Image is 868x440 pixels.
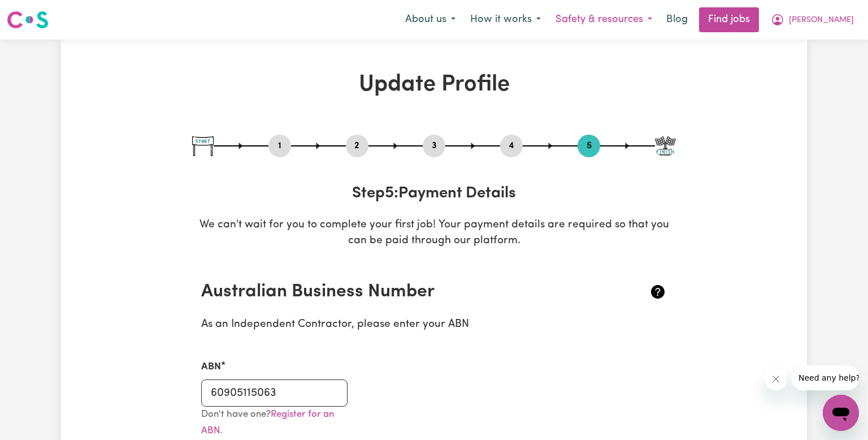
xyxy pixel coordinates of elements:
img: Careseekers logo [7,10,49,30]
a: Blog [659,7,695,32]
span: Need any help? [7,8,68,17]
p: We can't wait for you to complete your first job! Your payment details are required so that you c... [192,217,676,250]
small: Don't have one? [201,409,334,435]
label: ABN [201,360,221,374]
h3: Step 5 : Payment Details [192,184,676,204]
button: Go to step 5 [578,139,600,153]
a: Find jobs [699,7,759,32]
h1: Update Profile [192,71,676,98]
a: Careseekers logo [7,7,49,33]
iframe: Close message [765,368,787,390]
p: As an Independent Contractor, please enter your ABN [201,317,667,333]
button: How it works [463,8,548,32]
button: Go to step 4 [500,139,523,153]
button: Safety & resources [548,8,659,32]
input: e.g. 51 824 753 556 [201,379,348,407]
button: Go to step 2 [346,139,368,153]
button: About us [398,8,463,32]
a: Register for an ABN. [201,409,334,435]
button: My Account [763,8,861,32]
h2: Australian Business Number [201,281,589,303]
span: [PERSON_NAME] [789,14,854,27]
button: Go to step 3 [423,139,445,153]
iframe: Button to launch messaging window [823,395,859,431]
button: Go to step 1 [268,139,291,153]
iframe: Message from company [792,365,859,390]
